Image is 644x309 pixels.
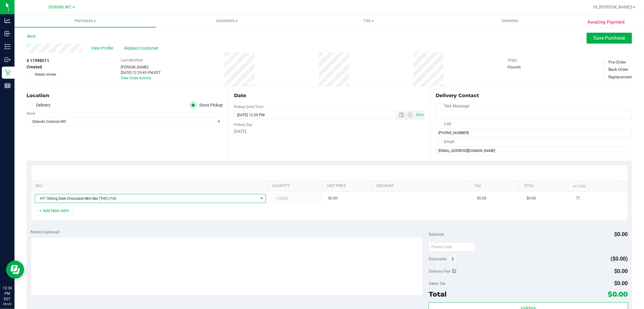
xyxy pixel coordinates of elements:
label: Delivery [27,102,51,109]
button: Save Purchase [587,33,632,44]
span: Subtotal [429,232,444,237]
span: Tills [298,18,439,24]
div: Pre-Order [608,59,626,65]
a: Deliveries [439,15,581,27]
div: Back Order [608,66,628,72]
inline-svg: Inbound [5,31,11,37]
input: Format: (999) 999-9999 [436,128,632,137]
inline-svg: Reports [5,83,11,89]
span: Replace Customer [124,45,161,51]
button: + Add New Item [36,205,73,216]
span: # 11998511 [27,58,49,64]
span: Purchases [14,18,156,24]
span: Notes (optional) [31,229,60,234]
label: Origin [508,58,517,63]
span: Customers [156,18,297,24]
a: Customers [156,15,298,27]
span: HT 100mg Dark Chocolate Mint Bar (THC) (16) [35,194,258,203]
div: Replacement [608,74,632,80]
a: View Order Activity [121,76,151,80]
span: Awaiting Payment [588,19,625,26]
span: Orlando WC [49,5,72,10]
th: Action [568,181,623,192]
span: $0.00 [614,231,628,237]
span: Open the date view [396,113,406,117]
inline-svg: Inventory [5,44,11,50]
label: Store Pickup [190,102,223,109]
a: Back [27,34,36,38]
span: $0.00 [614,268,628,274]
span: Delivery Fee [429,269,450,274]
a: Discount [376,184,467,189]
span: $0.00 [614,280,628,286]
div: Date [234,92,425,99]
span: ($0.00) [611,255,628,262]
label: Pickup Day [234,122,252,127]
a: Tax [475,184,517,189]
input: Format: (999) 999-9999 [436,110,632,120]
span: $0.00 [328,196,338,201]
inline-svg: Outbound [5,57,11,63]
label: Store [27,111,35,116]
label: Call [436,120,451,128]
label: Pickup Date/Time [234,104,263,110]
span: Created [27,64,42,70]
div: [DATE] [234,128,425,135]
a: Purchases [14,15,156,27]
a: Quantity [273,184,320,189]
span: Save Purchase [594,35,625,41]
span: $0.00 [608,290,628,298]
span: Total [429,290,447,298]
span: $0.00 [477,196,486,201]
span: Set Current date [415,110,425,119]
div: [DATE] 12:29:45 PM EDT [121,70,161,75]
input: Promo Code [429,242,476,251]
span: Needs review [35,72,56,77]
label: Email [436,137,454,146]
span: Open the time view [405,113,415,117]
span: Hi, [PERSON_NAME]! [593,5,633,9]
span: select [215,117,223,126]
span: Deliveries [494,18,527,24]
span: Orlando Colonial WC [27,117,215,126]
p: 12:30 PM EDT [3,285,12,302]
div: Flourish [508,64,538,70]
span: Discounts [429,253,447,264]
iframe: Resource center [6,261,24,279]
p: 09/24 [3,302,12,306]
i: Edit Delivery Fee [453,269,457,273]
div: [PERSON_NAME] [121,64,161,70]
span: $0.00 [527,196,536,201]
label: Text Message [436,102,470,110]
a: Unit Price [327,184,369,189]
label: Last Modified [121,58,143,63]
span: View Profile [91,45,115,51]
inline-svg: Retail [5,70,11,76]
span: Sales Tax [429,281,446,286]
div: Delivery Contact [436,92,632,99]
a: Tills [298,15,439,27]
a: SKU [36,184,265,189]
a: Total [524,184,566,189]
div: Location [27,92,223,99]
inline-svg: Analytics [5,18,11,24]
